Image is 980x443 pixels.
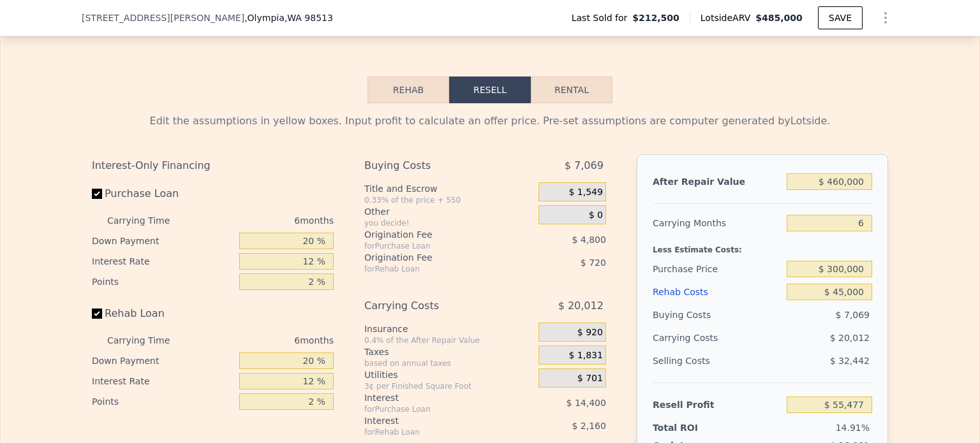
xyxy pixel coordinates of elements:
[364,391,507,404] div: Interest
[107,330,190,351] div: Carrying Time
[92,251,234,272] div: Interest Rate
[568,350,602,361] span: $ 1,831
[364,294,507,317] div: Carrying Costs
[364,154,507,177] div: Buying Costs
[653,393,782,416] div: Resell Profit
[449,76,531,103] button: Resell
[632,11,679,24] span: $212,500
[653,170,782,193] div: After Repair Value
[572,421,605,431] span: $ 2,160
[364,335,533,345] div: 0.4% of the After Repair Value
[92,182,234,205] label: Purchase Loan
[364,264,507,274] div: for Rehab Loan
[92,371,234,391] div: Interest Rate
[830,356,870,366] span: $ 32,442
[565,154,604,177] span: $ 7,069
[364,251,507,264] div: Origination Fee
[364,404,507,414] div: for Purchase Loan
[568,187,602,198] span: $ 1,549
[873,5,898,31] button: Show Options
[92,189,102,199] input: Purchase Loan
[364,414,507,427] div: Interest
[92,154,334,177] div: Interest-Only Financing
[364,218,533,228] div: you decide!
[92,351,234,371] div: Down Payment
[364,345,533,358] div: Taxes
[364,323,533,335] div: Insurance
[364,195,533,205] div: 0.33% of the price + 550
[92,272,234,292] div: Points
[836,423,870,433] span: 14.91%
[589,210,603,221] span: $ 0
[572,11,633,24] span: Last Sold for
[92,309,102,319] input: Rehab Loan
[653,258,782,280] div: Purchase Price
[577,373,603,384] span: $ 701
[531,76,612,103] button: Rental
[581,258,606,268] span: $ 720
[836,310,870,320] span: $ 7,069
[558,294,604,317] span: $ 20,012
[364,427,507,437] div: for Rehab Loan
[364,205,533,218] div: Other
[577,327,603,338] span: $ 920
[364,368,533,381] div: Utilities
[364,241,507,251] div: for Purchase Loan
[653,326,732,349] div: Carrying Costs
[364,182,533,195] div: Title and Escrow
[653,212,782,235] div: Carrying Months
[653,280,782,303] div: Rehab Costs
[92,113,888,129] div: Edit the assumptions in yellow boxes. Input profit to calculate an offer price. Pre-set assumptio...
[244,11,333,24] span: , Olympia
[92,231,234,251] div: Down Payment
[755,13,803,23] span: $485,000
[572,235,605,245] span: $ 4,800
[107,210,190,231] div: Carrying Time
[364,381,533,391] div: 3¢ per Finished Square Foot
[367,76,449,103] button: Rehab
[701,11,755,24] span: Lotside ARV
[364,358,533,368] div: based on annual taxes
[92,391,234,412] div: Points
[195,330,334,351] div: 6 months
[195,210,334,231] div: 6 months
[364,228,507,241] div: Origination Fee
[567,398,606,408] span: $ 14,400
[653,421,732,434] div: Total ROI
[82,11,244,24] span: [STREET_ADDRESS][PERSON_NAME]
[830,333,870,343] span: $ 20,012
[653,349,782,372] div: Selling Costs
[285,13,333,23] span: , WA 98513
[92,302,234,325] label: Rehab Loan
[653,303,782,326] div: Buying Costs
[653,235,872,258] div: Less Estimate Costs:
[818,6,863,29] button: SAVE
